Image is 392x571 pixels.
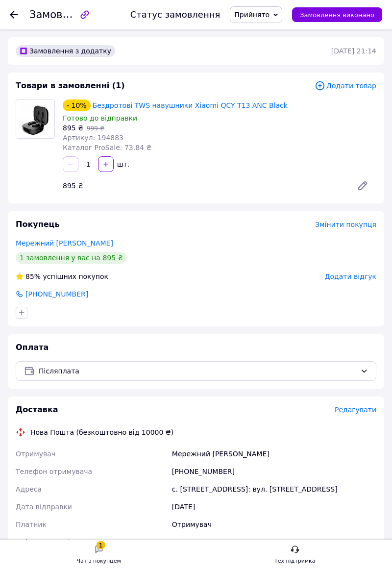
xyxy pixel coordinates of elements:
[16,468,92,475] span: Телефон отримувача
[28,427,176,437] div: Нова Пошта (безкоштовно від 10000 ₴)
[349,176,376,196] a: Редагувати
[16,450,55,458] span: Отримувач
[16,521,47,528] span: Платник
[170,480,378,498] div: с. [STREET_ADDRESS]: вул. [STREET_ADDRESS]
[16,100,54,138] img: Бездротові TWS навушники Xiaomi QCY T13 ANC Black
[25,273,41,280] span: 85%
[325,273,376,280] span: Додати відгук
[29,9,95,21] span: Замовлення
[315,221,376,228] span: Змінити покупця
[16,503,72,511] span: Дата відправки
[63,114,137,122] span: Готово до відправки
[24,289,89,299] span: [PHONE_NUMBER]
[16,239,113,247] a: Мережний [PERSON_NAME]
[170,533,378,551] div: 895 ₴
[170,445,378,463] div: Мережний [PERSON_NAME]
[300,11,374,19] span: Замовлення виконано
[234,11,269,19] span: Прийнято
[63,99,91,111] div: - 10%
[274,556,316,566] div: Тех підтримка
[59,179,345,193] div: 895 ₴
[10,10,18,20] div: Повернутися назад
[335,406,376,414] span: Редагувати
[16,272,108,281] div: успішних покупок
[16,220,60,229] span: Покупець
[63,134,123,142] span: Артикул: 194883
[170,498,378,516] div: [DATE]
[16,252,127,264] div: 1 замовлення у вас на 895 ₴
[16,405,58,414] span: Доставка
[97,541,105,549] div: 1
[170,463,378,480] div: [PHONE_NUMBER]
[16,343,49,352] span: Оплата
[16,485,42,493] span: Адреса
[63,144,151,151] span: Каталог ProSale: 73.84 ₴
[170,516,378,533] div: Отримувач
[16,538,81,546] span: Оціночна вартість
[292,7,382,22] button: Замовлення виконано
[87,125,104,132] span: 999 ₴
[15,289,89,299] a: [PHONE_NUMBER]
[63,124,83,132] span: 895 ₴
[315,80,376,91] span: Додати товар
[93,101,288,109] a: Бездротові TWS навушники Xiaomi QCY T13 ANC Black
[16,45,115,57] div: Замовлення з додатку
[39,366,356,376] span: Післяплата
[77,556,121,566] div: Чат з покупцем
[130,10,220,20] div: Статус замовлення
[16,81,125,90] span: Товари в замовленні (1)
[115,159,130,169] div: шт.
[331,47,376,55] time: [DATE] 21:14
